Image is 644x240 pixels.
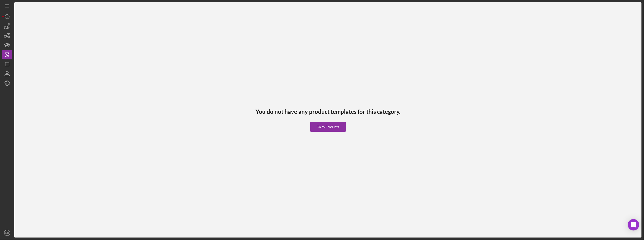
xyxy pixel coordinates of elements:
button: MR [2,228,12,238]
h3: You do not have any product templates for this category. [256,108,400,115]
text: MR [5,232,9,234]
div: Go to Products [317,122,339,132]
div: Open Intercom Messenger [628,219,639,230]
button: Go to Products [310,122,346,132]
a: Go to Products [310,115,346,132]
